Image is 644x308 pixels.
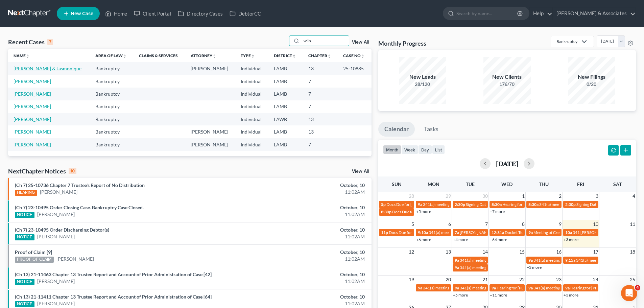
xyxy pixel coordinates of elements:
a: Help [530,7,552,20]
span: 341 [PERSON_NAME] [573,230,612,235]
a: +5 more [453,292,468,298]
a: Chapterunfold_more [308,53,331,58]
a: [PERSON_NAME] & Jasmonique [14,66,81,71]
span: [PERSON_NAME] - Arraignment [460,230,517,235]
a: View All [352,40,369,45]
a: View All [352,169,369,174]
span: 341(a) meeting for [PERSON_NAME] [539,202,604,207]
button: list [432,145,445,154]
span: 9a [455,258,459,263]
td: 13 [303,62,338,75]
span: Meeting of Creditors for [PERSON_NAME] [533,230,609,235]
span: 9a [528,285,533,290]
a: [PERSON_NAME] [14,129,51,135]
div: October, 10 [253,293,365,300]
td: 13 [303,125,338,138]
div: NOTICE [15,212,34,218]
a: +64 more [490,237,507,242]
a: (Ch 7) 23-10495 Order Closing Case. Bankruptcy Case Closed. [15,205,144,210]
div: NOTICE [15,301,34,307]
i: unfold_more [292,54,296,58]
span: Mon [428,181,439,187]
span: 9a [528,230,533,235]
span: Docs Due for [PERSON_NAME] [389,230,445,235]
span: 23 [555,276,562,284]
div: New Leads [399,73,446,81]
a: (Ch 13) 21-11411 Chapter 13 Trustee Report and Account of Prior Administration of Case [64] [15,294,212,300]
button: month [383,145,401,154]
a: DebtorCC [226,7,264,20]
a: Tasks [418,122,445,137]
td: LAMB [268,125,303,138]
span: 19 [408,276,415,284]
div: Bankruptcy [556,39,577,44]
span: 9a [455,265,459,270]
div: 0/20 [568,81,615,88]
div: 11:02AM [253,300,365,307]
span: 341(a) meeting for [PERSON_NAME] [423,285,488,290]
td: Individual [235,62,268,75]
a: [PERSON_NAME] [56,256,94,262]
span: 341(a) meeting for [PERSON_NAME] [533,258,599,263]
a: (Ch 7) 25-10736 Chapter 7 Trustee's Report of No Distribution [15,182,145,188]
td: [PERSON_NAME] [185,125,235,138]
td: [PERSON_NAME] [185,138,235,151]
div: NextChapter Notices [8,167,76,175]
a: +3 more [527,265,542,270]
div: HEARING [15,190,37,196]
span: 9 [558,220,562,228]
div: 7 [47,39,53,45]
span: 9a [565,285,570,290]
input: Search by name... [456,7,518,20]
td: Bankruptcy [90,75,134,88]
span: 11p [381,230,388,235]
td: 7 [303,75,338,88]
i: unfold_more [251,54,255,58]
span: 9a [418,202,422,207]
span: 3 [595,192,599,200]
a: +11 more [490,292,507,298]
a: Directory Cases [174,7,226,20]
span: 10a [565,230,572,235]
td: Bankruptcy [90,88,134,100]
span: 341(a) meeting for [PERSON_NAME] [423,202,488,207]
td: [PERSON_NAME] [185,62,235,75]
span: Docket Text: for [PERSON_NAME] [505,230,565,235]
td: Bankruptcy [90,62,134,75]
span: 29 [445,192,452,200]
div: 28/120 [399,81,446,88]
span: Fri [577,181,584,187]
span: 9a [418,285,422,290]
span: 20 [445,276,452,284]
div: NOTICE [15,234,34,240]
a: [PERSON_NAME] [14,142,51,147]
span: New Case [71,11,93,16]
div: New Clients [483,73,531,81]
button: week [401,145,418,154]
span: 4 [632,192,636,200]
span: 30 [482,192,488,200]
span: 8:30p [381,209,391,214]
span: 10 [592,220,599,228]
span: 25 [629,276,636,284]
td: 7 [303,88,338,100]
input: Search by name... [302,36,349,46]
div: 176/70 [483,81,531,88]
span: Docs Due for [PERSON_NAME] [392,209,448,214]
div: 11:02AM [253,278,365,285]
i: unfold_more [212,54,216,58]
span: Docs Due for [PERSON_NAME] & [PERSON_NAME] [386,202,478,207]
span: Signing Date for [PERSON_NAME] & [PERSON_NAME] [466,202,562,207]
td: 25-10885 [338,62,372,75]
span: 9:15a [565,258,575,263]
span: 14 [482,248,488,256]
a: [PERSON_NAME] [14,103,51,109]
div: PROOF OF CLAIM [15,257,54,263]
div: October, 10 [253,204,365,211]
div: 11:02AM [253,189,365,195]
span: 341(a) meeting for [PERSON_NAME] [460,258,525,263]
i: unfold_more [327,54,331,58]
span: 16 [555,248,562,256]
a: Area of Lawunfold_more [95,53,127,58]
span: 2:30p [455,202,465,207]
